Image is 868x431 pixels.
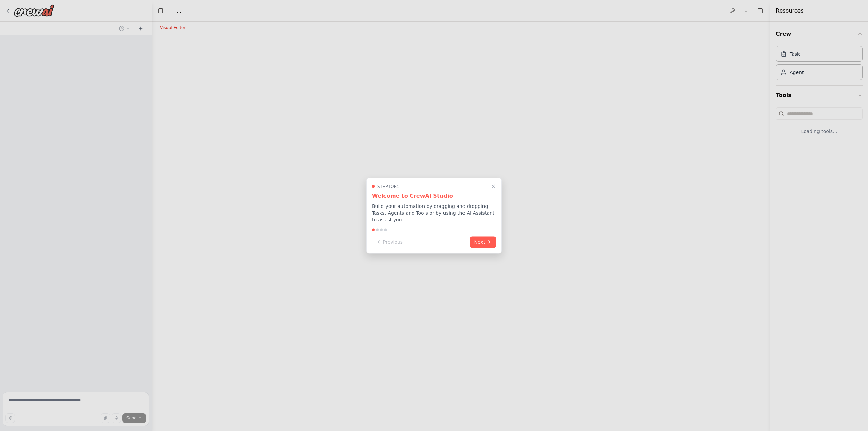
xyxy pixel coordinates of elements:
button: Next [470,236,496,248]
h3: Welcome to CrewAI Studio [372,192,496,200]
button: Previous [372,236,407,248]
button: Close walkthrough [489,182,497,190]
button: Hide left sidebar [156,6,165,16]
span: Step 1 of 4 [377,183,399,189]
p: Build your automation by dragging and dropping Tasks, Agents and Tools or by using the AI Assista... [372,202,496,223]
